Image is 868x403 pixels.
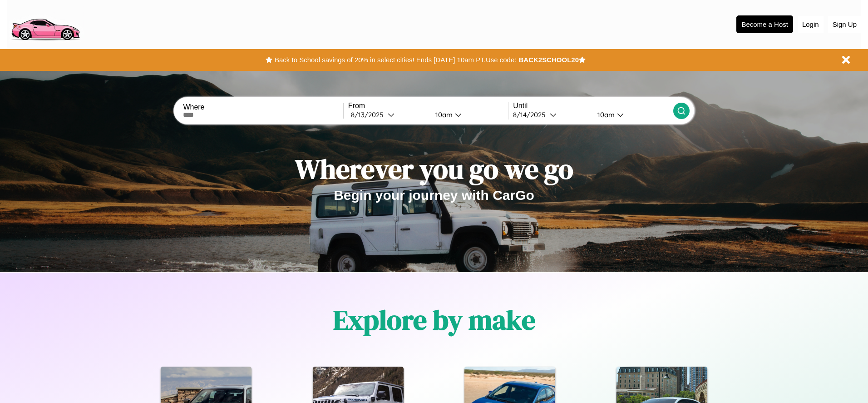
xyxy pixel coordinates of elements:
div: 8 / 13 / 2025 [351,110,388,119]
div: 10am [431,110,455,119]
button: Become a Host [736,15,793,33]
button: Login [798,16,824,33]
div: 8 / 14 / 2025 [513,110,550,119]
img: logo [7,5,84,43]
button: 8/13/2025 [348,110,428,119]
button: 10am [428,110,508,119]
div: 10am [593,110,617,119]
h1: Explore by make [333,301,535,338]
label: Where [183,103,343,111]
button: 10am [590,110,673,119]
label: From [348,102,508,110]
label: Until [513,102,673,110]
button: Sign Up [828,16,861,33]
button: Back to School savings of 20% in select cities! Ends [DATE] 10am PT.Use code: [272,54,518,66]
b: BACK2SCHOOL20 [518,56,579,64]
